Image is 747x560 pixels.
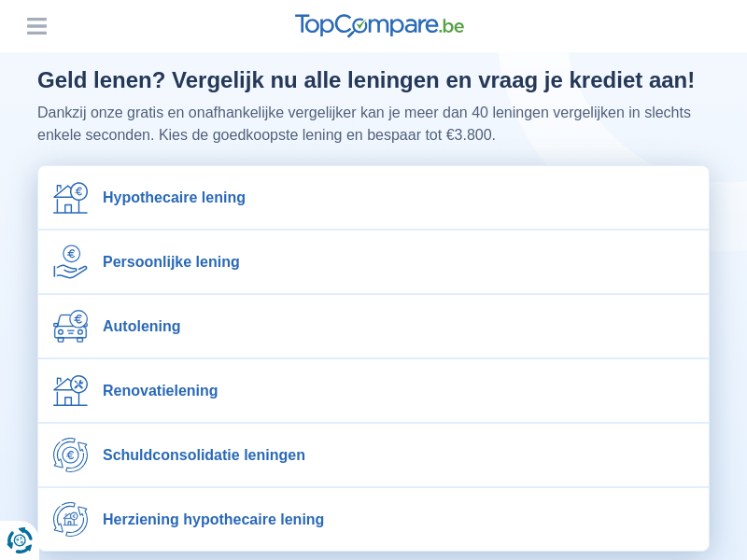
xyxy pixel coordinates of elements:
button: Menu [22,12,50,40]
a: Autolening [38,295,709,357]
img: Hypothecaire lening [53,180,88,215]
span: Renovatielening [103,382,218,399]
span: Herziening hypothecaire lening [103,511,324,528]
a: Hypothecaire lening [38,166,709,229]
img: Schuldconsolidatie leningen [53,438,88,472]
a: Renovatielening [38,359,709,422]
a: Schuldconsolidatie leningen [38,424,709,486]
img: Persoonlijke lening [53,245,88,279]
span: Hypothecaire lening [103,189,246,206]
span: Persoonlijke lening [103,253,240,271]
span: Schuldconsolidatie leningen [103,446,305,464]
img: TopCompare [295,14,464,38]
a: Persoonlijke lening [38,231,709,293]
span: Autolening [103,317,181,335]
p: Dankzij onze gratis en onafhankelijke vergelijker kan je meer dan 40 leningen vergelijken in slec... [37,102,710,147]
a: Herziening hypothecaire lening [38,488,709,551]
img: Renovatielening [53,375,88,407]
h1: Geld lenen? Vergelijk nu alle leningen en vraag je krediet aan! [37,67,710,94]
img: Herziening hypothecaire lening [53,502,88,537]
img: Autolening [53,310,88,343]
